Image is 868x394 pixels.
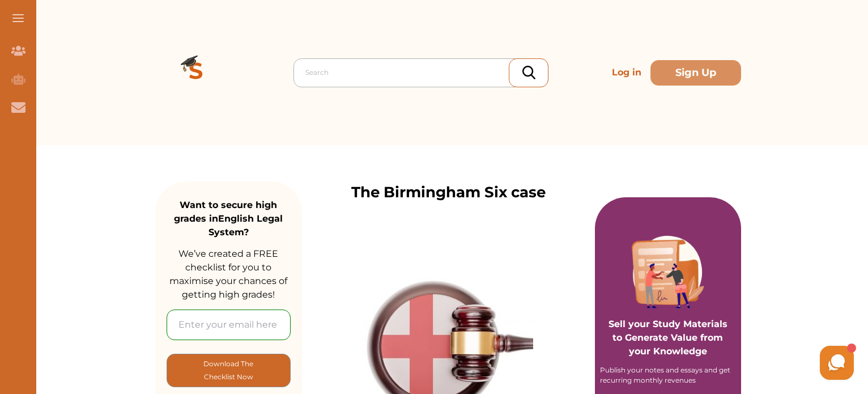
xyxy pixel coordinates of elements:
button: [object Object] [167,354,291,387]
p: Download The Checklist Now [190,357,267,384]
p: Sell your Study Materials to Generate Value from your Knowledge [606,286,730,358]
strong: Want to secure high grades in English Legal System ? [174,200,283,238]
iframe: HelpCrunch [596,343,857,383]
span: We’ve created a FREE checklist for you to maximise your chances of getting high grades! [169,248,287,300]
button: Sign Up [650,60,741,86]
input: Enter your email here [167,310,291,340]
p: The Birmingham Six case [351,181,546,204]
p: Log in [607,61,646,84]
img: search_icon [522,66,535,79]
img: Logo [155,32,237,113]
img: Purple card image [632,236,704,308]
